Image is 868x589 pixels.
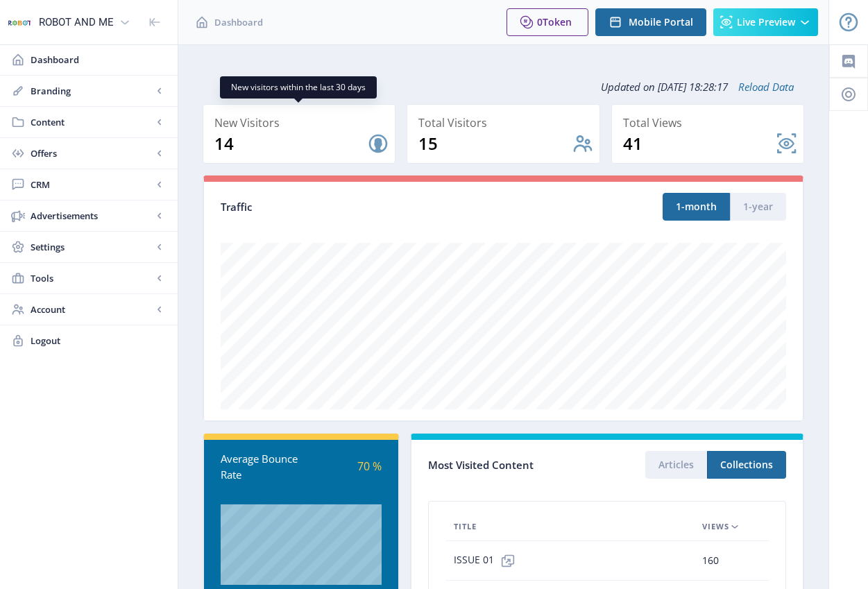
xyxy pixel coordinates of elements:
span: CRM [31,178,153,191]
span: Dashboard [31,53,167,67]
button: Articles [645,451,707,479]
span: Token [543,15,572,28]
span: Title [454,518,477,535]
button: 1-month [663,193,730,221]
span: Advertisements [31,209,153,223]
span: Offers [31,146,153,160]
span: Branding [31,84,153,98]
div: Traffic [221,199,504,215]
a: Reload Data [728,80,794,94]
span: Logout [31,334,167,348]
span: Settings [31,240,153,254]
div: ROBOT AND ME [39,7,114,37]
div: Total Views [623,113,798,133]
button: Collections [707,451,786,479]
span: Account [31,302,153,316]
button: Live Preview [713,8,818,36]
div: Total Visitors [418,113,593,133]
span: Views [702,518,729,535]
span: Dashboard [214,15,263,29]
span: Tools [31,271,153,285]
img: properties.app_icon.png [8,11,31,33]
span: Content [31,115,153,129]
div: New Visitors [214,113,389,133]
span: 70 % [357,459,382,474]
div: Average Bounce Rate [221,451,301,482]
span: Mobile Portal [629,17,693,28]
span: 160 [702,552,719,569]
div: 14 [214,133,367,155]
div: Most Visited Content [428,454,607,476]
div: Updated on [DATE] 18:28:17 [203,69,804,104]
button: 0Token [507,8,588,36]
button: 1-year [730,193,786,221]
button: Mobile Portal [595,8,706,36]
span: New visitors within the last 30 days [231,82,366,93]
span: ISSUE 01 [454,547,522,574]
div: 15 [418,133,571,155]
div: 41 [623,133,776,155]
span: Live Preview [737,17,795,28]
